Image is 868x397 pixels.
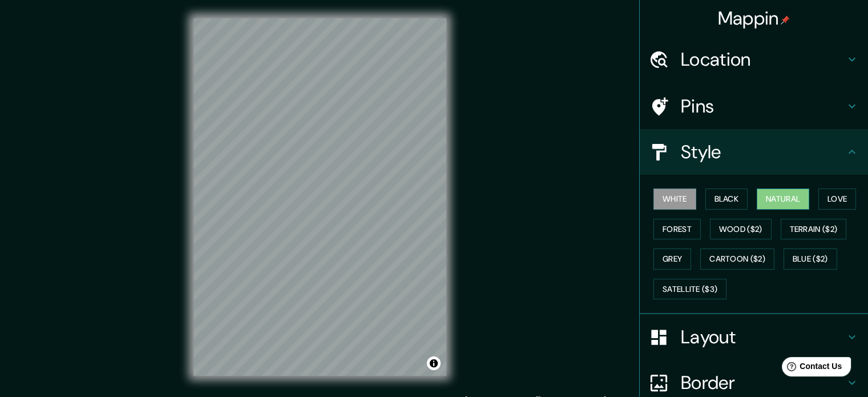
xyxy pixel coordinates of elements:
h4: Location [681,48,845,71]
img: pin-icon.png [781,15,790,25]
button: Love [818,189,856,210]
div: Style [640,129,868,175]
button: Natural [757,189,809,210]
h4: Style [681,141,845,163]
button: Toggle attribution [427,356,441,370]
button: Forest [653,219,701,240]
h4: Border [681,371,845,394]
button: Grey [653,248,691,270]
canvas: Map [193,18,446,376]
button: Black [705,189,748,210]
div: Layout [640,314,868,360]
h4: Layout [681,326,845,348]
h4: Mappin [718,7,790,30]
div: Pins [640,83,868,129]
button: Blue ($2) [784,248,837,270]
div: Location [640,37,868,82]
button: White [653,189,696,210]
button: Cartoon ($2) [700,248,774,270]
iframe: Help widget launcher [766,352,855,384]
h4: Pins [681,95,845,118]
button: Satellite ($3) [653,279,726,300]
button: Terrain ($2) [781,219,847,240]
button: Wood ($2) [710,219,772,240]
